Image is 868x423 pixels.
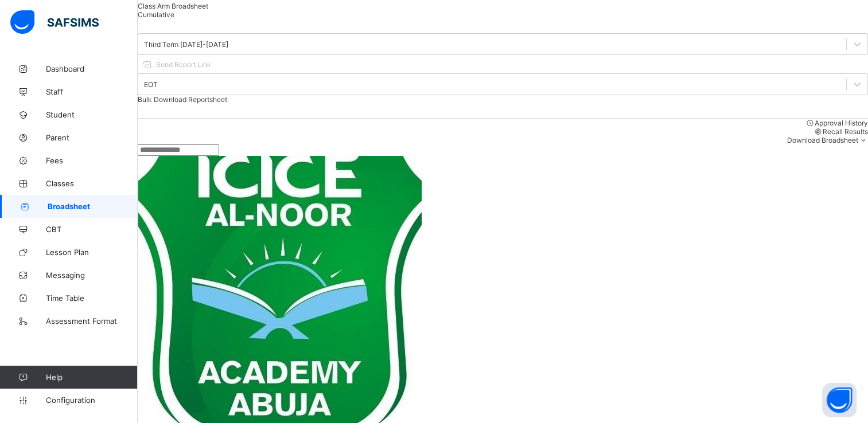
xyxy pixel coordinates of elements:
span: Parent [46,133,138,142]
span: Bulk Download Reportsheet [138,95,227,104]
span: Time Table [46,293,138,303]
span: Approval History [815,119,868,127]
span: Assessment Format [46,316,138,326]
span: Fees [46,156,138,165]
span: Broadsheet [48,202,138,211]
div: Third Term [DATE]-[DATE] [144,40,228,49]
span: Dashboard [46,64,138,73]
span: Messaging [46,271,138,280]
span: Staff [46,87,138,96]
span: Cumulative [138,10,174,19]
span: Student [46,110,138,119]
span: Class Arm Broadsheet [138,2,208,10]
img: safsims [10,10,99,34]
span: Download Broadsheet [787,136,858,144]
span: Help [46,373,137,382]
span: Classes [46,179,138,188]
div: EOT [144,80,158,89]
button: Open asap [822,383,857,417]
span: Recall Results [823,127,868,136]
span: Send Report Link [156,60,211,69]
span: Lesson Plan [46,248,138,257]
span: CBT [46,225,138,234]
span: Configuration [46,395,137,405]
